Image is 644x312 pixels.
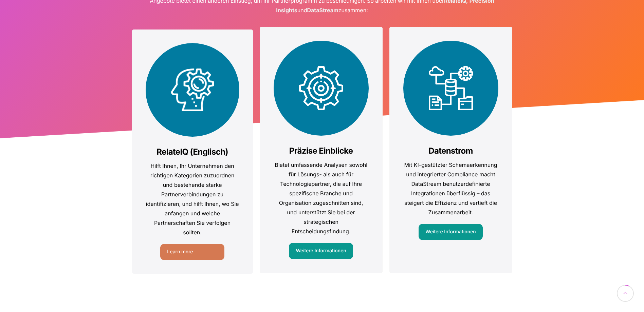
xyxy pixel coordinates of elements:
strong: DataStream [307,7,338,14]
h3: Präzise Einblicke [274,146,369,156]
span: Weitere Informationen [425,230,476,234]
a: Weitere Informationen [419,224,482,240]
a: Weitere Informationen [289,243,353,259]
h3: RelateIQ (Englisch) [146,147,239,157]
h3: Datenstrom [403,146,498,156]
p: Hilft Ihnen, Ihr Unternehmen den richtigen Kategorien zuzuordnen und bestehende starke Partnerver... [146,161,239,237]
span: Weitere Informationen [296,249,346,253]
p: Mit KI-gestützter Schemaerkennung und integrierter Compliance macht DataStream benutzerdefinierte... [403,160,498,217]
p: Bietet umfassende Analysen sowohl für Lösungs- als auch für Technologiepartner, die auf Ihre spez... [274,160,369,236]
